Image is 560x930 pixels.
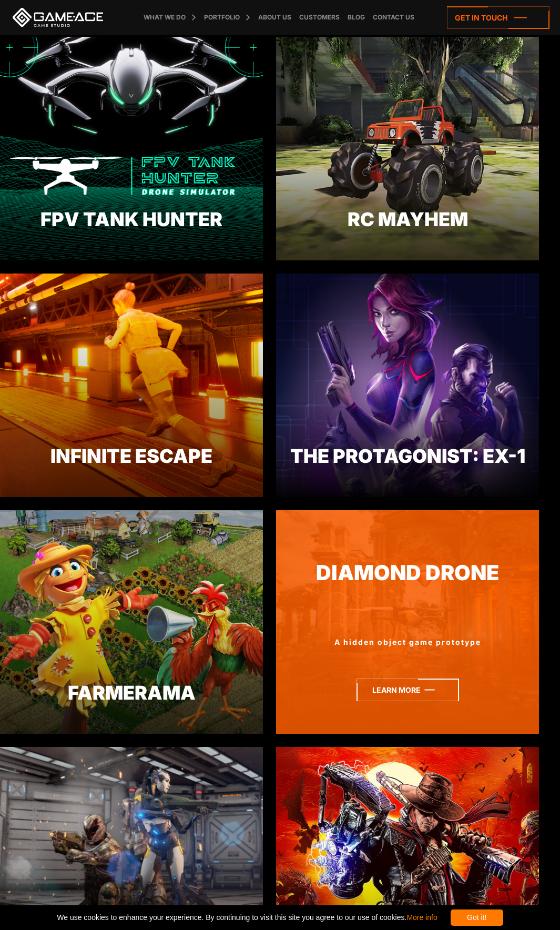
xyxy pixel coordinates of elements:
a: Diamond Drone [276,558,539,589]
div: Got it! [451,909,503,926]
div: A hidden object game prototype [276,636,539,648]
img: The protagonist ex 1 game preview [276,274,539,497]
div: RC Mayhem [276,205,539,234]
img: Rc mayhem preview img [276,37,539,260]
a: More info [406,913,437,922]
div: The Protagonist: EX-1 [276,442,539,470]
span: We use cookies to enhance your experience. By continuing to visit this site you agree to our use ... [57,909,437,926]
a: Learn more [357,679,459,701]
a: Get in touch [447,6,549,29]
